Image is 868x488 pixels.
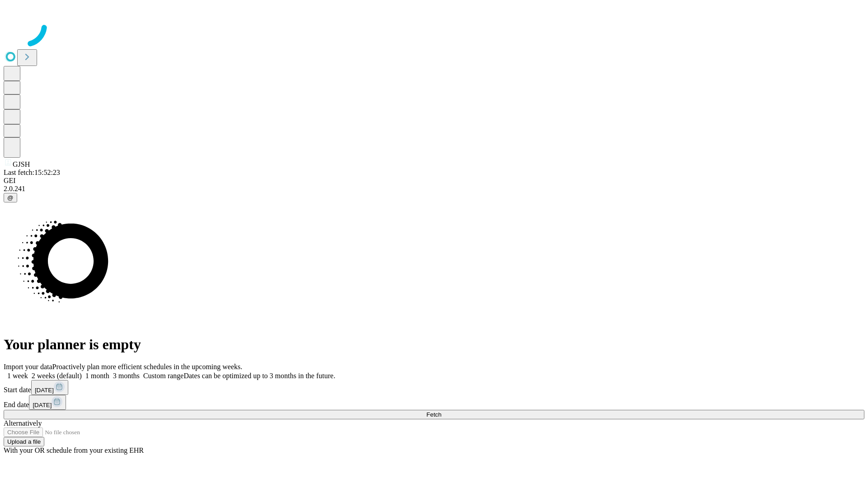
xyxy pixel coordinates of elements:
[184,372,335,380] span: Dates can be optimized up to 3 months in the future.
[7,372,28,380] span: 1 week
[4,395,864,410] div: End date
[4,419,42,427] span: Alternatively
[426,411,441,418] span: Fetch
[4,193,17,202] button: @
[85,372,109,380] span: 1 month
[143,372,184,380] span: Custom range
[4,410,864,419] button: Fetch
[31,380,68,395] button: [DATE]
[4,177,864,185] div: GEI
[52,363,242,371] span: Proactively plan more efficient schedules in the upcoming weeks.
[4,446,144,454] span: With your OR schedule from your existing EHR
[35,387,54,394] span: [DATE]
[113,372,140,380] span: 3 months
[4,380,864,395] div: Start date
[33,402,52,408] span: [DATE]
[7,194,14,201] span: @
[13,160,30,168] span: GJSH
[4,336,864,353] h1: Your planner is empty
[32,372,82,380] span: 2 weeks (default)
[4,363,52,371] span: Import your data
[4,169,60,176] span: Last fetch: 15:52:23
[4,185,864,193] div: 2.0.241
[29,395,66,410] button: [DATE]
[4,437,44,446] button: Upload a file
